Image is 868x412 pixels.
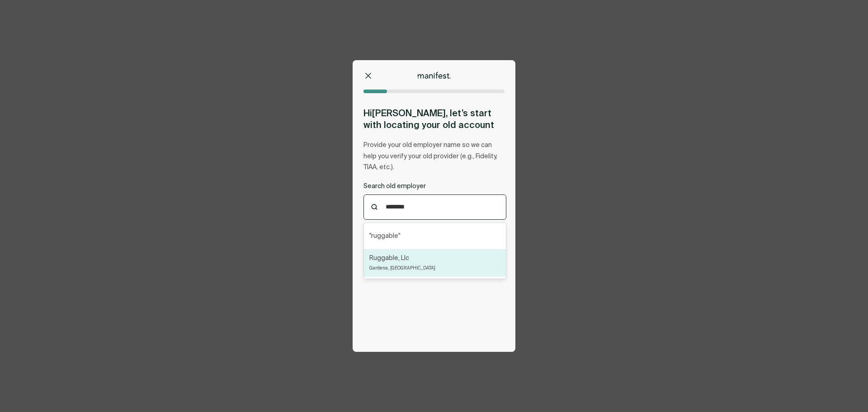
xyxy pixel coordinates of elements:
[363,107,506,131] h2: Hi [PERSON_NAME] , let’s start with locating your old account
[363,182,506,191] label: Search old employer
[369,263,435,273] p: Gardena, [GEOGRAPHIC_DATA]
[369,253,409,263] p: Ruggable, Llc
[363,140,506,173] p: Provide your old employer name so we can help you verify your old provider (e.g., Fidelity, TIAA,...
[369,231,400,241] p: "ruggable"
